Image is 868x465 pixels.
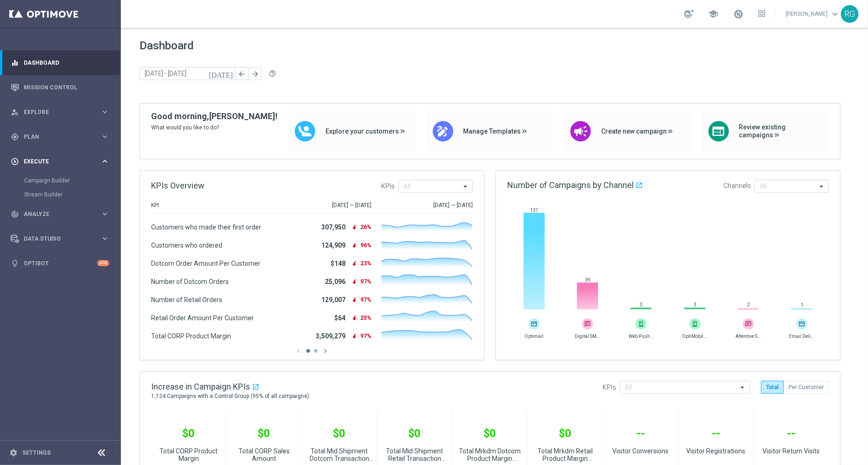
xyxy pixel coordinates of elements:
[24,50,109,75] a: Dashboard
[97,260,109,266] div: +10
[11,108,100,116] div: Explore
[11,210,100,218] div: Analyze
[841,5,859,23] div: RG
[10,210,110,218] button: track_changes Analyze keyboard_arrow_right
[24,177,97,184] a: Campaign Builder
[24,159,100,164] span: Execute
[11,133,100,141] div: Plan
[24,211,100,217] span: Analyze
[24,236,100,242] span: Data Studio
[100,209,109,218] i: keyboard_arrow_right
[24,174,120,188] div: Campaign Builder
[11,251,109,276] div: Optibot
[24,251,97,276] a: Optibot
[11,157,100,166] div: Execute
[830,9,840,19] span: keyboard_arrow_down
[10,260,110,267] button: lightbulb Optibot +10
[24,134,100,140] span: Plan
[11,59,19,67] i: equalizer
[10,158,110,165] button: play_circle_outline Execute keyboard_arrow_right
[100,234,109,243] i: keyboard_arrow_right
[10,59,110,67] button: equalizer Dashboard
[11,235,100,243] div: Data Studio
[10,133,110,141] button: gps_fixed Plan keyboard_arrow_right
[24,109,100,115] span: Explore
[11,75,109,100] div: Mission Control
[11,210,19,218] i: track_changes
[100,108,109,116] i: keyboard_arrow_right
[24,188,120,202] div: Stream Builder
[22,450,51,456] a: Settings
[10,84,110,91] button: Mission Control
[100,157,109,166] i: keyboard_arrow_right
[24,75,109,100] a: Mission Control
[11,133,19,141] i: gps_fixed
[11,108,19,116] i: person_search
[10,235,110,243] button: Data Studio keyboard_arrow_right
[24,191,97,198] a: Stream Builder
[708,9,718,19] span: school
[100,132,109,141] i: keyboard_arrow_right
[9,449,18,457] i: settings
[785,7,841,21] a: [PERSON_NAME]keyboard_arrow_down
[10,108,110,116] button: person_search Explore keyboard_arrow_right
[11,259,19,268] i: lightbulb
[11,50,109,75] div: Dashboard
[11,157,19,166] i: play_circle_outline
